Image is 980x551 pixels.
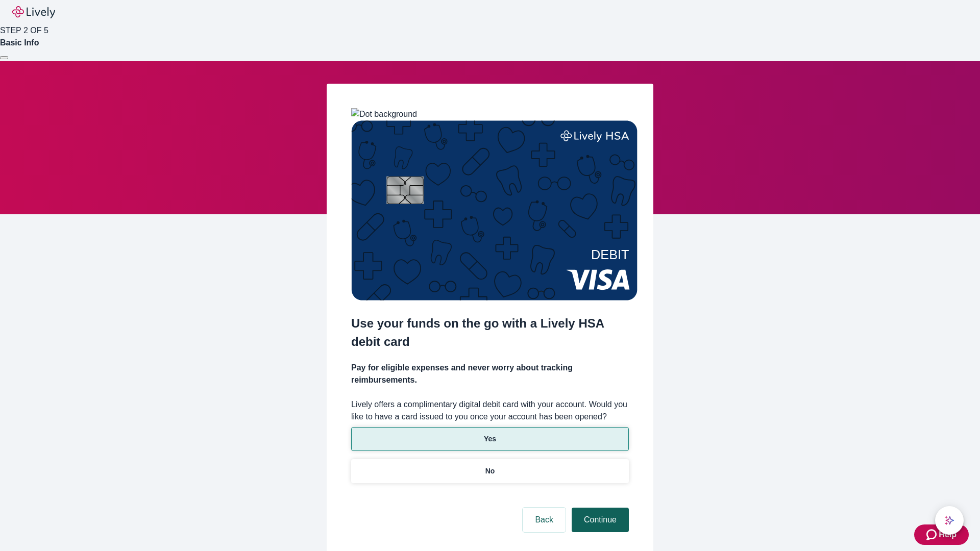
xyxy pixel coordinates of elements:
span: Help [939,529,957,541]
img: Lively [12,6,55,18]
label: Lively offers a complimentary digital debit card with your account. Would you like to have a card... [351,398,629,423]
img: Dot background [351,108,417,120]
svg: Zendesk support icon [926,529,939,541]
button: Continue [572,508,629,532]
p: Yes [484,434,496,444]
img: Debit card [351,120,638,300]
button: chat [935,506,964,535]
button: Yes [351,427,629,451]
h2: Use your funds on the go with a Lively HSA debit card [351,314,629,351]
button: Back [523,508,566,532]
h4: Pay for eligible expenses and never worry about tracking reimbursements. [351,362,629,386]
p: No [485,466,495,477]
button: Zendesk support iconHelp [914,524,969,545]
button: No [351,459,629,483]
svg: Lively AI Assistant [944,515,954,525]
